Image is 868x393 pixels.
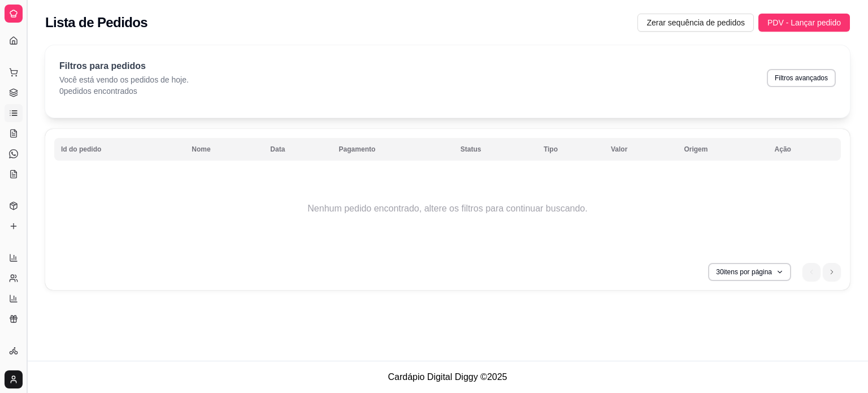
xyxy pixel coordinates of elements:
th: Ação [768,138,841,161]
th: Nome [185,138,263,161]
button: 30itens por página [708,263,791,281]
th: Pagamento [332,138,454,161]
th: Origem [677,138,767,161]
li: next page button [823,263,841,281]
th: Id do pedido [54,138,185,161]
th: Valor [604,138,677,161]
span: Zerar sequência de pedidos [646,16,745,29]
th: Status [454,138,537,161]
button: Filtros avançados [767,69,836,87]
th: Tipo [537,138,604,161]
h2: Lista de Pedidos [45,14,147,32]
td: Nenhum pedido encontrado, altere os filtros para continuar buscando. [54,163,841,254]
span: PDV - Lançar pedido [767,16,841,29]
button: Zerar sequência de pedidos [637,14,754,32]
button: PDV - Lançar pedido [758,14,850,32]
p: Você está vendo os pedidos de hoje. [59,74,189,85]
p: Filtros para pedidos [59,59,189,73]
nav: pagination navigation [797,257,847,287]
p: 0 pedidos encontrados [59,85,189,97]
footer: Cardápio Digital Diggy © 2025 [27,361,868,393]
th: Data [263,138,332,161]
